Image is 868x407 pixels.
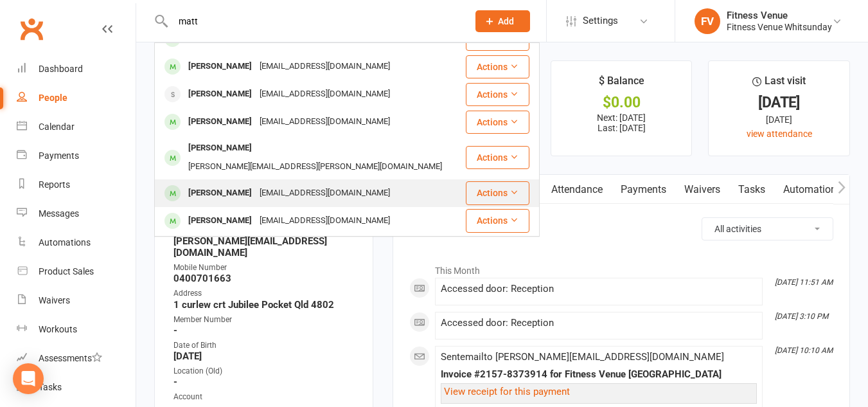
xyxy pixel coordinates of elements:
[675,175,729,204] a: Waivers
[775,278,833,287] i: [DATE] 11:51 AM
[612,175,675,204] a: Payments
[256,113,394,131] div: [EMAIL_ADDRESS][DOMAIN_NAME]
[39,353,102,363] div: Assessments
[173,339,356,352] div: Date of Birth
[17,286,136,315] a: Waivers
[774,175,851,204] a: Automations
[475,10,530,32] button: Add
[542,175,612,204] a: Attendance
[752,73,806,96] div: Last visit
[15,13,48,45] a: Clubworx
[727,10,832,21] div: Fitness Venue
[173,235,356,258] strong: [PERSON_NAME][EMAIL_ADDRESS][DOMAIN_NAME]
[39,150,79,161] div: Payments
[39,179,70,190] div: Reports
[466,83,529,106] button: Actions
[466,209,529,232] button: Actions
[173,376,356,388] strong: -
[441,318,757,329] div: Accessed door: Reception
[775,346,833,355] i: [DATE] 10:10 AM
[17,170,136,199] a: Reports
[17,113,136,141] a: Calendar
[39,237,91,248] div: Automations
[563,113,680,133] p: Next: [DATE] Last: [DATE]
[695,8,720,34] div: FV
[17,257,136,286] a: Product Sales
[13,363,44,394] div: Open Intercom Messenger
[720,113,838,127] div: [DATE]
[39,266,94,276] div: Product Sales
[441,351,724,363] span: Sent email to [PERSON_NAME][EMAIL_ADDRESS][DOMAIN_NAME]
[775,312,828,321] i: [DATE] 3:10 PM
[173,262,356,274] div: Mobile Number
[39,324,77,334] div: Workouts
[17,315,136,344] a: Workouts
[256,57,394,76] div: [EMAIL_ADDRESS][DOMAIN_NAME]
[17,228,136,257] a: Automations
[729,175,774,204] a: Tasks
[747,129,812,139] a: view attendance
[17,141,136,170] a: Payments
[184,85,256,104] div: [PERSON_NAME]
[173,325,356,336] strong: -
[173,350,356,362] strong: [DATE]
[39,208,79,219] div: Messages
[39,64,83,74] div: Dashboard
[184,184,256,203] div: [PERSON_NAME]
[563,96,680,109] div: $0.00
[441,284,757,294] div: Accessed door: Reception
[173,365,356,377] div: Location (Old)
[444,386,570,397] a: View receipt for this payment
[409,217,833,237] h3: Activity
[184,113,256,131] div: [PERSON_NAME]
[169,12,459,30] input: Search...
[256,85,394,104] div: [EMAIL_ADDRESS][DOMAIN_NAME]
[256,212,394,230] div: [EMAIL_ADDRESS][DOMAIN_NAME]
[409,257,833,278] li: This Month
[173,314,356,326] div: Member Number
[599,73,644,96] div: $ Balance
[17,373,136,402] a: Tasks
[184,139,256,158] div: [PERSON_NAME]
[466,111,529,134] button: Actions
[184,212,256,230] div: [PERSON_NAME]
[441,369,757,380] div: Invoice #2157-8373914 for Fitness Venue [GEOGRAPHIC_DATA]
[727,21,832,33] div: Fitness Venue Whitsunday
[173,287,356,300] div: Address
[173,391,356,403] div: Account
[17,344,136,373] a: Assessments
[39,122,75,132] div: Calendar
[466,181,529,204] button: Actions
[39,382,62,392] div: Tasks
[173,273,356,284] strong: 0400701663
[466,55,529,78] button: Actions
[720,96,838,109] div: [DATE]
[39,93,67,103] div: People
[17,55,136,84] a: Dashboard
[39,295,70,305] div: Waivers
[173,299,356,311] strong: 1 curlew crt Jubilee Pocket Qld 4802
[17,199,136,228] a: Messages
[498,16,514,26] span: Add
[256,184,394,203] div: [EMAIL_ADDRESS][DOMAIN_NAME]
[184,158,446,176] div: [PERSON_NAME][EMAIL_ADDRESS][PERSON_NAME][DOMAIN_NAME]
[17,84,136,113] a: People
[184,57,256,76] div: [PERSON_NAME]
[583,6,618,35] span: Settings
[466,146,529,169] button: Actions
